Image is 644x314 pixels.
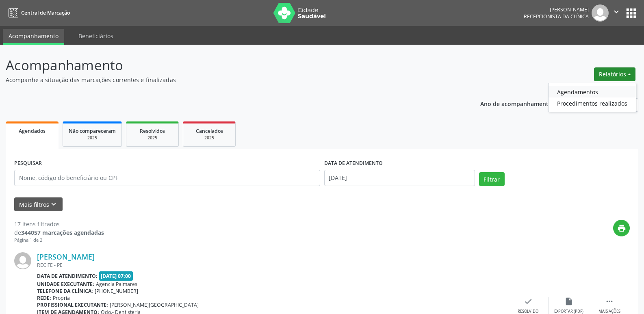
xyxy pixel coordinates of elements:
div: [PERSON_NAME] [524,6,589,13]
label: PESQUISAR [14,157,42,170]
div: 17 itens filtrados [14,220,104,228]
div: 2025 [189,135,230,141]
a: Beneficiários [73,29,119,43]
p: Acompanhe a situação das marcações correntes e finalizadas [6,76,449,84]
a: Procedimentos realizados [549,97,636,109]
input: Nome, código do beneficiário ou CPF [14,170,320,186]
i: insert_drive_file [564,297,573,306]
label: DATA DE ATENDIMENTO [324,157,383,170]
div: de [14,228,104,237]
i: keyboard_arrow_down [49,200,58,209]
b: Unidade executante: [37,281,94,288]
input: Selecione um intervalo [324,170,475,186]
ul: Relatórios [548,83,636,112]
img: img [592,4,609,22]
i: print [617,224,626,233]
span: Própria [53,295,70,301]
div: 2025 [132,135,173,141]
button: Mais filtroskeyboard_arrow_down [14,197,63,212]
div: RECIFE - PE [37,262,508,269]
span: Central de Marcação [21,9,70,16]
b: Data de atendimento: [37,273,98,279]
span: Recepcionista da clínica [524,13,589,20]
div: Página 1 de 2 [14,237,104,244]
p: Acompanhamento [6,55,449,76]
b: Telefone da clínica: [37,288,93,295]
span: Agendados [19,128,46,134]
img: img [14,252,31,269]
i:  [612,7,621,16]
a: Agendamentos [549,86,636,97]
i: check [524,297,533,306]
button: Relatórios [594,67,635,81]
a: [PERSON_NAME] [37,252,95,261]
span: [PERSON_NAME][GEOGRAPHIC_DATA] [110,301,199,308]
span: [DATE] 07:00 [99,271,133,281]
a: Central de Marcação [6,6,70,19]
div: 2025 [69,135,116,141]
button:  [609,4,624,22]
span: Resolvidos [140,128,165,134]
button: Filtrar [479,172,505,186]
span: Agencia Palmares [96,281,137,288]
b: Rede: [37,295,51,301]
i:  [605,297,614,306]
strong: 344057 marcações agendadas [21,229,104,236]
span: [PHONE_NUMBER] [95,288,138,295]
a: Acompanhamento [3,29,64,45]
p: Ano de acompanhamento [480,98,552,108]
button: apps [624,6,638,20]
span: Não compareceram [69,128,116,134]
b: Profissional executante: [37,301,108,308]
span: Cancelados [196,128,223,134]
button: print [613,220,630,236]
